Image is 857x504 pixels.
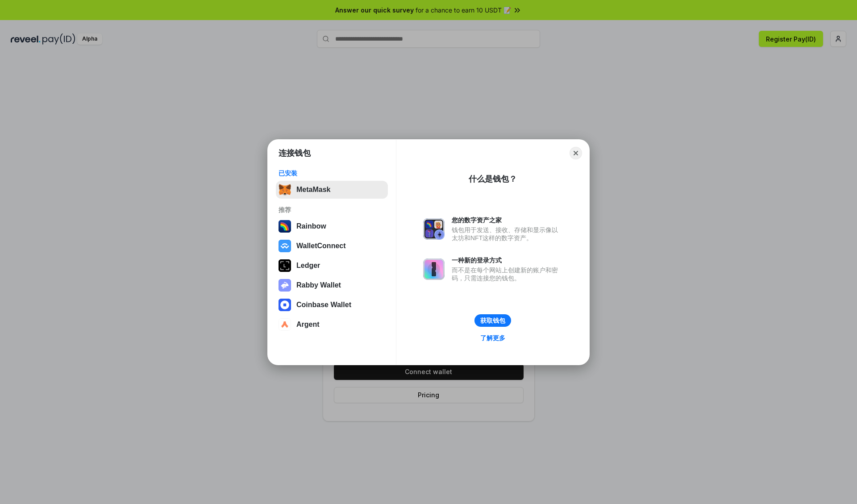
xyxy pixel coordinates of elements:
[279,183,291,196] img: svg+xml,%3Csvg%20fill%3D%22none%22%20height%3D%2233%22%20viewBox%3D%220%200%2035%2033%22%20width%...
[279,318,291,331] img: svg+xml,%3Csvg%20width%3D%2228%22%20height%3D%2228%22%20viewBox%3D%220%200%2028%2028%22%20fill%3D...
[276,296,388,314] button: Coinbase Wallet
[452,266,562,282] div: 而不是在每个网站上创建新的账户和密码，只需连接您的钱包。
[452,226,562,242] div: 钱包用于发送、接收、存储和显示像以太坊和NFT这样的数字资产。
[276,181,388,199] button: MetaMask
[279,220,291,233] img: svg+xml,%3Csvg%20width%3D%22120%22%20height%3D%22120%22%20viewBox%3D%220%200%20120%20120%22%20fil...
[279,279,291,292] img: svg+xml,%3Csvg%20xmlns%3D%22http%3A%2F%2Fwww.w3.org%2F2000%2Fsvg%22%20fill%3D%22none%22%20viewBox...
[296,222,326,230] div: Rainbow
[276,217,388,235] button: Rainbow
[279,206,385,214] div: 推荐
[480,334,505,342] div: 了解更多
[296,186,330,194] div: MetaMask
[276,276,388,294] button: Rabby Wallet
[480,317,505,325] div: 获取钱包
[296,321,320,329] div: Argent
[276,237,388,255] button: WalletConnect
[570,147,582,159] button: Close
[469,174,517,184] div: 什么是钱包？
[279,299,291,311] img: svg+xml,%3Csvg%20width%3D%2228%22%20height%3D%2228%22%20viewBox%3D%220%200%2028%2028%22%20fill%3D...
[279,240,291,252] img: svg+xml,%3Csvg%20width%3D%2228%22%20height%3D%2228%22%20viewBox%3D%220%200%2028%2028%22%20fill%3D...
[296,262,320,270] div: Ledger
[296,242,346,250] div: WalletConnect
[474,314,511,327] button: 获取钱包
[279,148,311,158] h1: 连接钱包
[423,258,445,280] img: svg+xml,%3Csvg%20xmlns%3D%22http%3A%2F%2Fwww.w3.org%2F2000%2Fsvg%22%20fill%3D%22none%22%20viewBox...
[423,218,445,240] img: svg+xml,%3Csvg%20xmlns%3D%22http%3A%2F%2Fwww.w3.org%2F2000%2Fsvg%22%20fill%3D%22none%22%20viewBox...
[276,316,388,333] button: Argent
[276,257,388,275] button: Ledger
[279,259,291,272] img: svg+xml,%3Csvg%20xmlns%3D%22http%3A%2F%2Fwww.w3.org%2F2000%2Fsvg%22%20width%3D%2228%22%20height%3...
[475,332,511,344] a: 了解更多
[279,169,385,177] div: 已安装
[296,281,341,289] div: Rabby Wallet
[452,216,562,224] div: 您的数字资产之家
[452,256,562,264] div: 一种新的登录方式
[296,301,351,309] div: Coinbase Wallet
